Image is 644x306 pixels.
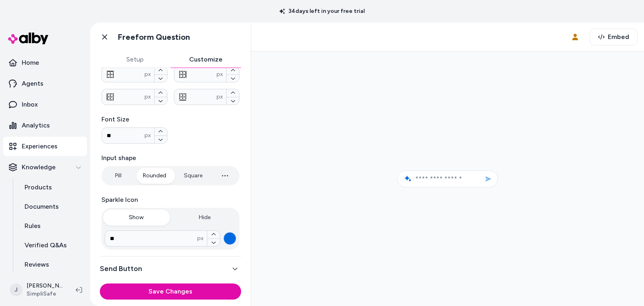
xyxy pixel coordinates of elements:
span: J [10,283,23,296]
a: Verified Q&As [17,236,87,255]
button: J[PERSON_NAME]SimpliSafe [5,277,69,303]
p: Agents [22,79,43,88]
p: Products [25,183,52,192]
span: px [144,70,151,78]
button: Customize [171,51,242,68]
a: Inbox [3,95,87,114]
a: Agents [3,74,87,93]
span: px [217,93,223,101]
button: Square [176,168,211,184]
a: Analytics [3,116,87,135]
a: Products [17,178,87,197]
p: Documents [25,202,59,212]
button: Pill [103,168,133,184]
button: Rounded [135,168,174,184]
button: Save Changes [100,283,241,300]
a: Home [3,53,87,72]
button: Knowledge [3,158,87,177]
p: 34 days left in your free trial [275,7,369,15]
p: [PERSON_NAME] [27,282,63,290]
label: Sparkle Icon [101,195,239,205]
span: px [144,131,151,140]
label: Font Size [101,115,167,124]
button: Show [103,209,170,226]
a: Documents [17,197,87,216]
button: Setup [100,51,171,68]
button: Embed [590,29,638,45]
p: Inbox [22,100,38,109]
span: px [217,70,223,78]
p: Reviews [25,260,49,269]
span: Embed [608,32,629,42]
p: Knowledge [22,162,56,172]
a: Experiences [3,137,87,156]
span: px [197,234,204,242]
p: Experiences [22,142,58,151]
a: Reviews [17,255,87,274]
button: Send Button [100,263,241,274]
img: alby Logo [8,33,48,44]
button: Hide [171,209,238,226]
a: Rules [17,216,87,236]
p: Rules [25,221,41,231]
span: px [144,93,151,101]
p: Analytics [22,121,50,130]
p: Home [22,58,39,68]
span: SimpliSafe [27,290,63,298]
p: Verified Q&As [25,240,67,250]
label: Input shape [101,153,239,163]
h1: Freeform Question [118,32,190,42]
